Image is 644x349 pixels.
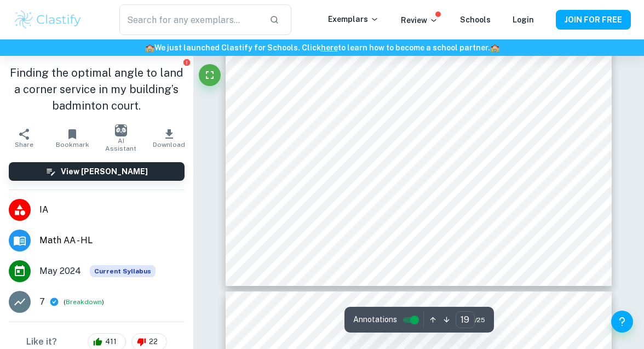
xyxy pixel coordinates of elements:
[13,9,83,31] img: Clastify logo
[401,14,438,26] p: Review
[115,124,127,136] img: AI Assistant
[26,335,57,348] h6: Like it?
[199,64,221,86] button: Fullscreen
[9,162,185,181] button: View [PERSON_NAME]
[460,15,491,24] a: Schools
[66,297,102,307] button: Breakdown
[64,297,104,307] span: ( )
[153,141,185,148] span: Download
[103,137,138,152] span: AI Assistant
[145,43,154,52] span: 🏫
[145,123,193,153] button: Download
[9,65,185,114] h1: Finding the optimal angle to land a corner service in my building’s badminton court.
[353,314,397,325] span: Annotations
[328,13,379,25] p: Exemplars
[183,58,191,66] button: Report issue
[39,203,185,216] span: IA
[556,10,631,30] button: JOIN FOR FREE
[39,265,81,278] span: May 2024
[611,311,633,333] button: Help and Feedback
[39,295,45,308] p: 7
[15,141,33,148] span: Share
[99,336,123,347] span: 411
[56,141,89,148] span: Bookmark
[61,165,148,178] h6: View [PERSON_NAME]
[48,123,96,153] button: Bookmark
[39,234,185,247] span: Math AA - HL
[475,315,485,325] span: / 25
[143,336,164,347] span: 22
[96,123,145,153] button: AI Assistant
[321,43,338,52] a: here
[490,43,499,52] span: 🏫
[2,42,642,54] h6: We just launched Clastify for Schools. Click to learn how to become a school partner.
[90,265,156,277] span: Current Syllabus
[513,15,534,24] a: Login
[90,265,156,277] div: This exemplar is based on the current syllabus. Feel free to refer to it for inspiration/ideas wh...
[119,4,261,35] input: Search for any exemplars...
